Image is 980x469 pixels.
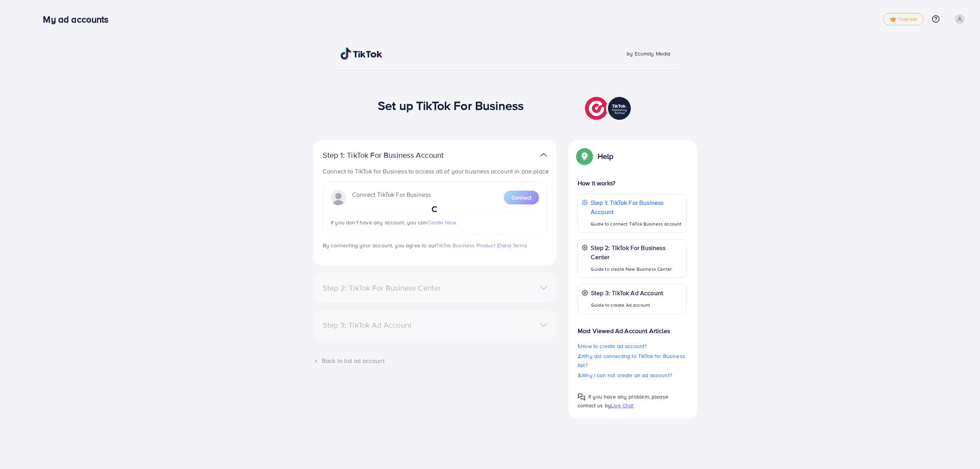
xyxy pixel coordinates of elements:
img: tick [890,17,896,22]
img: TikTok partner [540,149,547,160]
span: Upgrade [890,16,917,22]
p: Step 1: TikTok For Business Account [323,150,468,160]
p: Most Viewed Ad Account Articles [578,320,686,335]
span: How to create ad account? [581,342,647,350]
p: 3. [578,371,686,380]
p: Help [598,152,614,161]
div: Back to list ad account [314,356,556,365]
h3: My ad accounts [43,14,114,25]
p: Guide to create Ad account [591,301,663,310]
img: Popup guide [578,149,591,163]
h1: Set up TikTok For Business [378,98,524,113]
span: by Ecomdy Media [627,50,670,57]
span: Why did connecting to TikTok for Business fail? [578,352,685,369]
a: tickUpgrade [883,13,924,25]
p: Guide to connect TikTok Business account [591,219,682,229]
p: 2. [578,351,686,370]
p: 1. [578,342,686,351]
p: Guide to create New Business Center [591,265,682,274]
span: Why I can not create an ad account? [581,371,672,379]
p: Step 1: TikTok For Business Account [591,198,682,216]
img: Popup guide [578,393,585,401]
img: TikTok partner [585,95,633,122]
p: Step 3: TikTok Ad Account [591,288,663,297]
img: TikTok [340,47,382,60]
span: If you have any problem, please contact us by [578,393,668,409]
span: Live Chat [611,402,634,409]
p: Step 2: TikTok For Business Center [591,243,682,261]
p: How it works? [578,178,686,188]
